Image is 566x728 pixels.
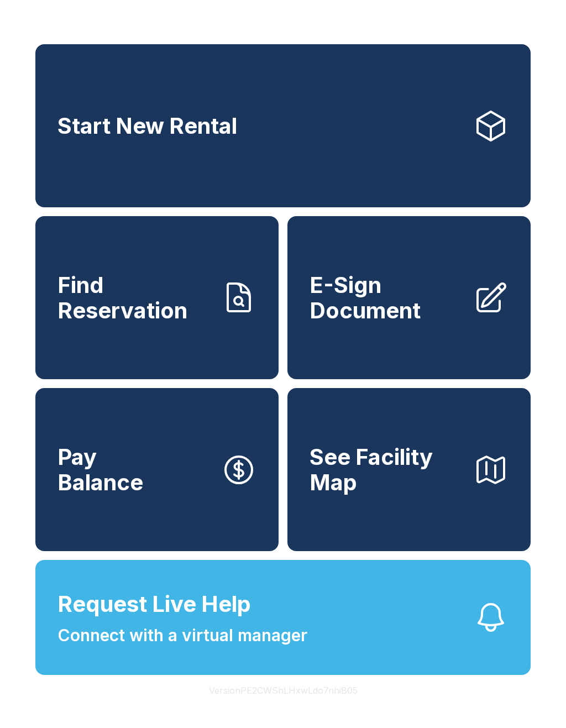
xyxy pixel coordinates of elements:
[35,216,279,379] a: Find Reservation
[310,273,464,323] span: E-Sign Document
[200,675,366,706] button: VersionPE2CWShLHxwLdo7nhiB05
[287,388,531,551] button: See Facility Map
[57,113,237,139] span: Start New Rental
[287,216,531,379] a: E-Sign Document
[35,44,531,207] a: Start New Rental
[57,273,212,323] span: Find Reservation
[310,444,464,495] span: See Facility Map
[57,588,251,621] span: Request Live Help
[35,560,531,675] button: Request Live HelpConnect with a virtual manager
[35,388,279,551] a: PayBalance
[57,623,307,648] span: Connect with a virtual manager
[57,444,143,495] span: Pay Balance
